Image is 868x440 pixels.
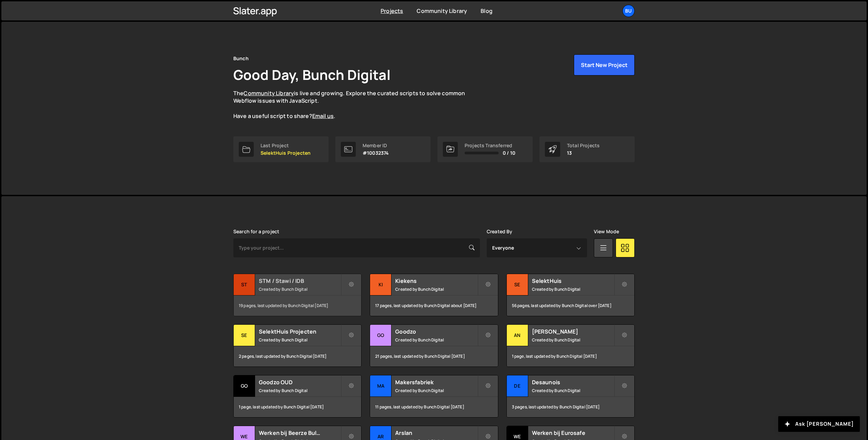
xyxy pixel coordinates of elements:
[395,277,477,285] h2: Kiekens
[233,229,279,234] label: Search for a project
[395,286,477,292] small: Created by Bunch Digital
[363,143,389,148] div: Member ID
[532,286,614,292] small: Created by Bunch Digital
[481,7,493,15] a: Blog
[370,274,391,295] div: Ki
[259,378,341,386] h2: Goodzo OUD
[370,325,391,346] div: Go
[507,346,634,367] div: 1 page, last updated by Bunch Digital [DATE]
[234,274,255,295] div: ST
[370,397,498,417] div: 11 pages, last updated by Bunch Digital [DATE]
[778,416,860,432] button: Ask [PERSON_NAME]
[507,397,634,417] div: 3 pages, last updated by Bunch Digital [DATE]
[233,324,362,367] a: Se SelektHuis Projecten Created by Bunch Digital 2 pages, last updated by Bunch Digital [DATE]
[532,378,614,386] h2: Desaunois
[233,136,329,162] a: Last Project SelektHuis Projecten
[261,143,311,148] div: Last Project
[567,143,600,148] div: Total Projects
[395,378,477,386] h2: Makersfabriek
[370,295,498,316] div: 17 pages, last updated by Bunch Digital about [DATE]
[370,375,391,397] div: Ma
[233,274,362,316] a: ST STM / Stawi / IDB Created by Bunch Digital 19 pages, last updated by Bunch Digital [DATE]
[487,229,513,234] label: Created By
[395,388,477,393] small: Created by Bunch Digital
[532,328,614,335] h2: [PERSON_NAME]
[259,429,341,437] h2: Werken bij Beerze Bulten
[507,325,528,346] div: An
[244,89,294,97] a: Community Library
[234,346,361,367] div: 2 pages, last updated by Bunch Digital [DATE]
[234,397,361,417] div: 1 page, last updated by Bunch Digital [DATE]
[507,295,634,316] div: 56 pages, last updated by Bunch Digital over [DATE]
[395,337,477,343] small: Created by Bunch Digital
[363,150,389,156] p: #10032374
[532,388,614,393] small: Created by Bunch Digital
[507,274,528,295] div: Se
[417,7,467,15] a: Community Library
[381,7,403,15] a: Projects
[506,274,635,316] a: Se SelektHuis Created by Bunch Digital 56 pages, last updated by Bunch Digital over [DATE]
[465,143,515,148] div: Projects Transferred
[574,54,635,75] button: Start New Project
[370,274,498,316] a: Ki Kiekens Created by Bunch Digital 17 pages, last updated by Bunch Digital about [DATE]
[233,238,480,257] input: Type your project...
[259,388,341,393] small: Created by Bunch Digital
[395,328,477,335] h2: Goodzo
[622,5,635,17] a: Bu
[234,325,255,346] div: Se
[370,324,498,367] a: Go Goodzo Created by Bunch Digital 21 pages, last updated by Bunch Digital [DATE]
[503,150,515,156] span: 0 / 10
[370,375,498,418] a: Ma Makersfabriek Created by Bunch Digital 11 pages, last updated by Bunch Digital [DATE]
[259,328,341,335] h2: SelektHuis Projecten
[506,375,635,418] a: De Desaunois Created by Bunch Digital 3 pages, last updated by Bunch Digital [DATE]
[532,337,614,343] small: Created by Bunch Digital
[594,229,619,234] label: View Mode
[395,429,477,437] h2: Arslan
[234,295,361,316] div: 19 pages, last updated by Bunch Digital [DATE]
[233,54,249,63] div: Bunch
[532,277,614,285] h2: SelektHuis
[507,375,528,397] div: De
[259,286,341,292] small: Created by Bunch Digital
[532,429,614,437] h2: Werken bij Eurosafe
[261,150,311,156] p: SelektHuis Projecten
[233,65,390,84] h1: Good Day, Bunch Digital
[259,277,341,285] h2: STM / Stawi / IDB
[234,375,255,397] div: Go
[233,375,362,418] a: Go Goodzo OUD Created by Bunch Digital 1 page, last updated by Bunch Digital [DATE]
[233,89,478,120] p: The is live and growing. Explore the curated scripts to solve common Webflow issues with JavaScri...
[567,150,600,156] p: 13
[259,337,341,343] small: Created by Bunch Digital
[312,112,334,120] a: Email us
[506,324,635,367] a: An [PERSON_NAME] Created by Bunch Digital 1 page, last updated by Bunch Digital [DATE]
[370,346,498,367] div: 21 pages, last updated by Bunch Digital [DATE]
